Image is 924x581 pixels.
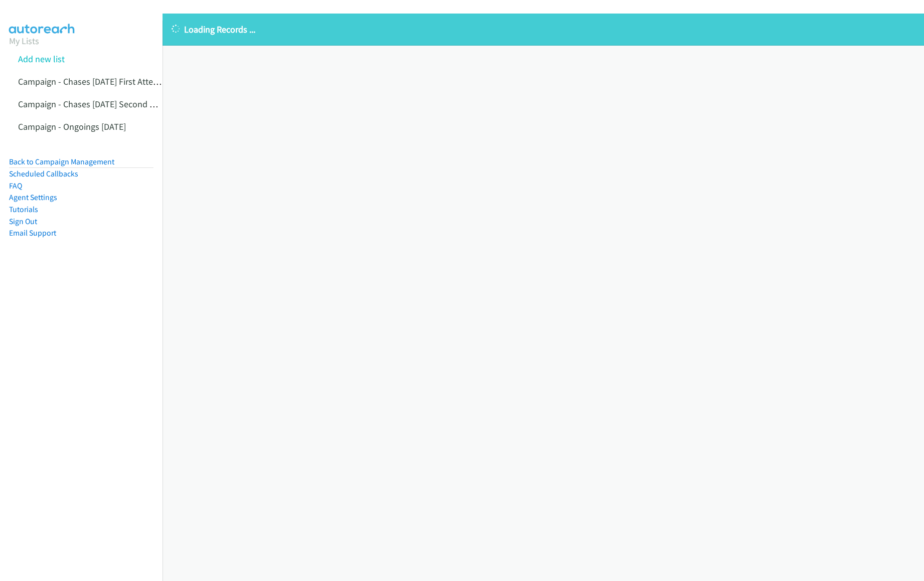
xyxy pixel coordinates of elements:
[9,35,39,47] a: My Lists
[9,205,38,214] a: Tutorials
[9,181,22,190] a: FAQ
[9,217,37,226] a: Sign Out
[172,23,915,36] p: Loading Records ...
[18,76,169,87] a: Campaign - Chases [DATE] First Attempt
[9,169,78,178] a: Scheduled Callbacks
[18,98,181,110] a: Campaign - Chases [DATE] Second Attempt
[9,192,57,202] a: Agent Settings
[18,121,126,132] a: Campaign - Ongoings [DATE]
[9,157,114,166] a: Back to Campaign Management
[18,53,65,65] a: Add new list
[9,228,56,238] a: Email Support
